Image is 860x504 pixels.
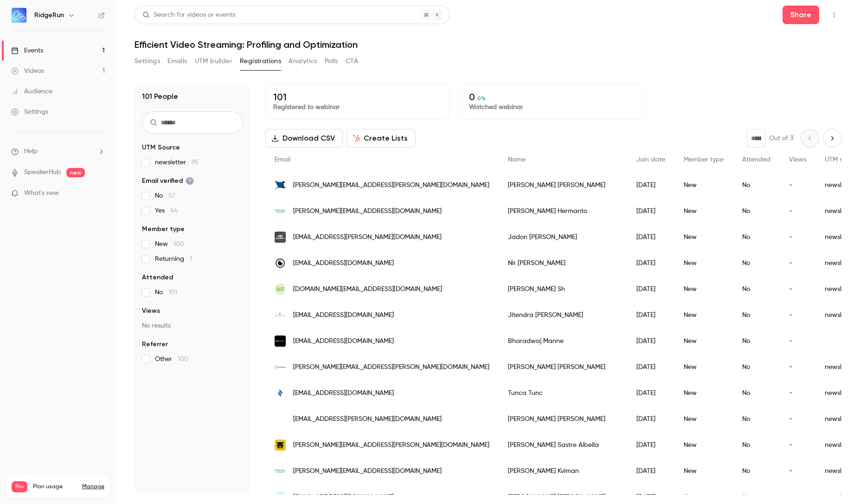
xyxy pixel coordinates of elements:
div: New [674,406,733,432]
span: 95 [192,159,199,166]
span: New [155,239,184,249]
div: No [733,432,780,458]
span: [EMAIL_ADDRESS][PERSON_NAME][DOMAIN_NAME] [293,414,442,424]
div: [DATE] [627,354,674,380]
span: Email verified [142,176,194,186]
span: Help [24,147,38,156]
span: Yes [155,206,178,215]
span: [PERSON_NAME][EMAIL_ADDRESS][DOMAIN_NAME] [293,466,442,476]
a: Manage [82,483,104,491]
div: - [780,380,815,406]
div: No [733,224,780,250]
span: Other [155,355,188,364]
img: videoray.com [275,180,286,191]
button: Analytics [289,54,317,69]
span: Referrer [142,340,168,349]
span: Views [789,156,806,163]
span: 1 [190,256,192,262]
p: 0 [469,91,638,103]
button: Settings [135,54,160,69]
button: CTA [346,54,358,69]
div: - [780,432,815,458]
span: Join date [636,156,665,163]
span: Returning [155,254,192,264]
div: Jadon [PERSON_NAME] [499,224,627,250]
div: New [674,354,733,380]
div: New [674,250,733,276]
div: [PERSON_NAME] Sastre Albella [499,432,627,458]
span: Plan usage [33,483,77,491]
div: Bharadwaj Manne [499,328,627,354]
span: newsletter [155,158,199,167]
div: [DATE] [627,458,674,484]
img: RidgeRun [12,8,26,23]
div: Audience [11,87,52,96]
button: Polls [325,54,338,69]
div: - [780,224,815,250]
div: No [733,198,780,224]
div: New [674,198,733,224]
div: Tunca Tunc [499,380,627,406]
span: [EMAIL_ADDRESS][DOMAIN_NAME] [293,492,394,502]
span: 100 [173,241,184,247]
div: No [733,380,780,406]
div: No [733,302,780,328]
div: New [674,172,733,198]
span: Name [508,156,526,163]
span: 101 [168,289,177,296]
div: No [733,172,780,198]
div: No [733,354,780,380]
span: [EMAIL_ADDRESS][DOMAIN_NAME] [293,310,394,320]
button: Registrations [240,54,281,69]
div: Search for videos or events [142,10,235,20]
h1: 101 People [142,91,178,102]
span: [DOMAIN_NAME][EMAIL_ADDRESS][DOMAIN_NAME] [293,284,442,294]
span: Member type [684,156,724,163]
div: - [780,276,815,302]
div: No [733,250,780,276]
img: defendtex.com [275,232,286,243]
span: [EMAIL_ADDRESS][DOMAIN_NAME] [293,258,394,268]
div: [DATE] [627,250,674,276]
li: help-dropdown-opener [11,147,105,156]
h1: Efficient Video Streaming: Profiling and Optimization [135,39,841,50]
span: No [155,191,175,200]
img: prevas.se [275,206,286,217]
span: Pro [12,481,27,492]
img: prevas.se [275,465,286,477]
img: ivisecurity.com [275,336,286,347]
span: UTM Source [142,143,180,152]
span: [EMAIL_ADDRESS][DOMAIN_NAME] [293,336,394,346]
div: New [674,276,733,302]
button: Download CSV [265,129,343,148]
div: [PERSON_NAME] [PERSON_NAME] [499,172,627,198]
div: - [780,302,815,328]
div: New [674,432,733,458]
span: Attended [742,156,770,163]
div: Jitendra [PERSON_NAME] [499,302,627,328]
div: No [733,328,780,354]
div: - [780,406,815,432]
p: Registered to webinar [273,103,442,112]
div: [DATE] [627,302,674,328]
span: Attended [142,273,173,282]
button: Next page [823,129,841,148]
img: beamtrail.com [275,362,286,373]
div: [PERSON_NAME] Sh [499,276,627,302]
div: No [733,406,780,432]
div: - [780,458,815,484]
span: [PERSON_NAME][EMAIL_ADDRESS][PERSON_NAME][DOMAIN_NAME] [293,440,489,450]
div: - [780,198,815,224]
div: No [733,458,780,484]
span: 0 % [477,95,486,102]
h6: RidgeRun [34,11,64,20]
div: New [674,328,733,354]
div: [DATE] [627,198,674,224]
div: [DATE] [627,380,674,406]
p: 101 [273,91,442,103]
img: toptal.com [275,388,286,399]
span: AS [276,285,284,293]
section: facet-groups [142,143,243,364]
div: [DATE] [627,224,674,250]
img: lincesystems.com [275,439,286,451]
